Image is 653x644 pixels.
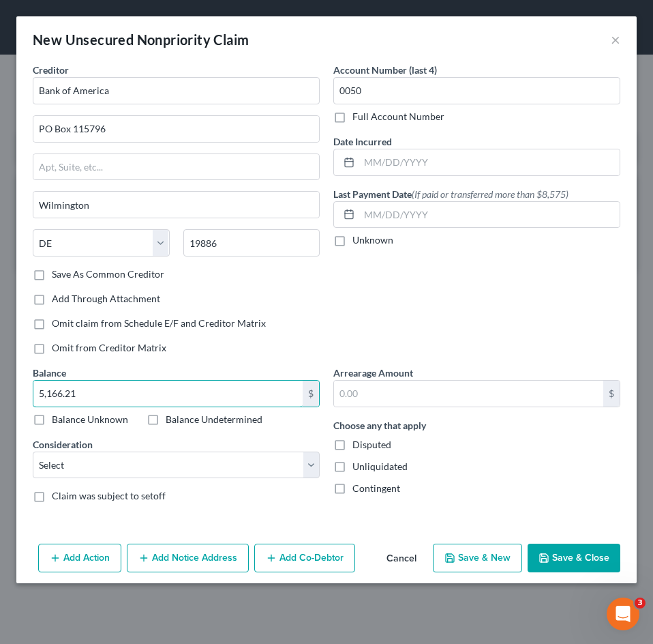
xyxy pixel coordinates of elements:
input: Enter address... [33,116,319,142]
span: (If paid or transferred more than $8,575) [412,188,568,200]
span: Omit claim from Schedule E/F and Creditor Matrix [52,317,266,329]
input: 0.00 [33,381,303,407]
label: Account Number (last 4) [333,63,437,77]
span: Claim was subject to setoff [52,490,166,501]
label: Arrearage Amount [333,366,413,380]
input: MM/DD/YYYY [359,202,620,228]
span: Creditor [33,64,69,76]
label: Save As Common Creditor [52,267,164,281]
label: Date Incurred [333,134,392,149]
span: Contingent [352,482,400,494]
div: $ [303,381,319,407]
button: Save & Close [528,544,620,572]
label: Balance [33,366,66,380]
div: $ [603,381,620,407]
input: Enter city... [33,192,319,218]
button: Add Action [38,544,121,572]
input: Apt, Suite, etc... [33,154,319,180]
span: Disputed [352,439,391,450]
label: Choose any that apply [333,418,426,433]
label: Consideration [33,437,93,452]
iframe: Intercom live chat [607,598,639,630]
input: XXXX [333,77,620,104]
button: × [611,31,620,48]
input: Search creditor by name... [33,77,320,104]
div: New Unsecured Nonpriority Claim [33,30,249,49]
span: Unliquidated [352,460,408,472]
span: 3 [635,598,646,609]
span: Omit from Creditor Matrix [52,342,166,353]
input: Enter zip... [183,229,320,257]
input: MM/DD/YYYY [359,149,620,175]
input: 0.00 [334,381,603,407]
button: Save & New [433,544,522,572]
button: Add Notice Address [127,544,249,572]
label: Balance Undetermined [166,413,262,426]
label: Balance Unknown [52,413,128,426]
label: Add Through Attachment [52,292,160,306]
button: Cancel [376,545,427,572]
label: Last Payment Date [333,187,568,201]
label: Unknown [352,233,393,247]
label: Full Account Number [352,110,444,123]
button: Add Co-Debtor [254,544,355,572]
